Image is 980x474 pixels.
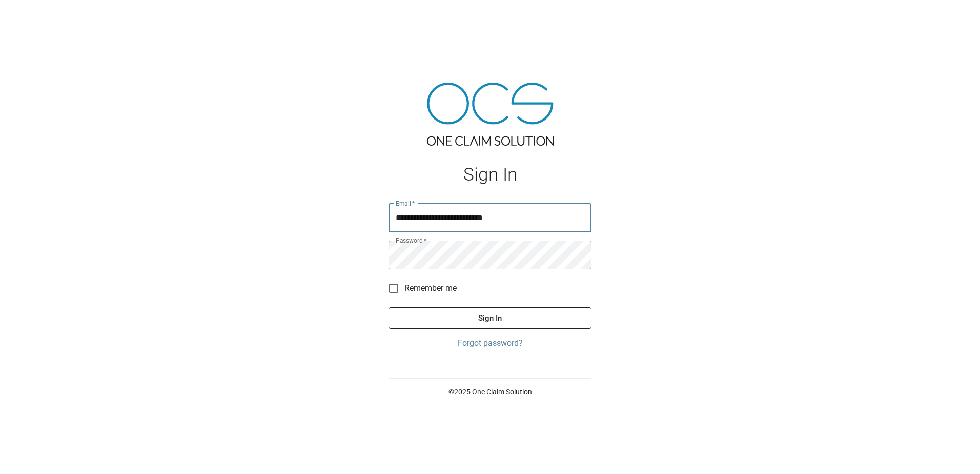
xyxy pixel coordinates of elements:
[404,282,457,294] span: Remember me
[12,6,53,27] img: ocs-logo-white-transparent.png
[396,199,415,208] label: Email
[389,164,591,185] h1: Sign In
[396,236,426,245] label: Password
[389,387,591,397] p: © 2025 One Claim Solution
[389,337,591,349] a: Forgot password?
[389,307,591,329] button: Sign In
[427,83,554,146] img: ocs-logo-tra.png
